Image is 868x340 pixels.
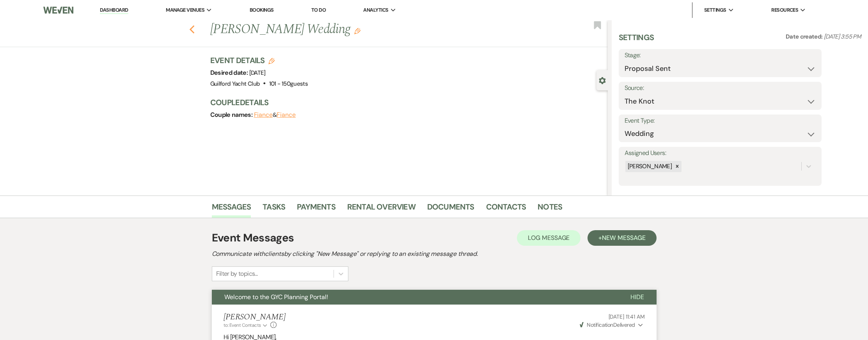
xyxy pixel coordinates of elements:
[588,230,656,246] button: +New Message
[625,83,816,94] label: Source:
[269,80,308,88] span: 101 - 150 guests
[630,293,644,301] span: Hide
[599,76,606,84] button: Close lead details
[771,6,798,14] span: Resources
[587,321,613,328] span: Notification
[277,112,296,118] button: Fiance
[254,112,273,118] button: Fiance
[210,80,260,88] span: Guilford Yacht Club
[100,7,128,14] a: Dashboard
[224,322,261,328] span: to: Event Contacts
[625,161,673,172] div: [PERSON_NAME]
[786,33,824,41] span: Date created:
[427,201,474,218] a: Documents
[618,290,657,305] button: Hide
[517,230,580,246] button: Log Message
[609,313,645,320] span: [DATE] 11:41 AM
[538,201,562,218] a: Notes
[216,269,258,278] div: Filter by topics...
[704,6,726,14] span: Settings
[625,148,816,159] label: Assigned Users:
[602,234,645,242] span: New Message
[210,55,308,66] h3: Event Details
[580,321,635,328] span: Delivered
[528,234,570,242] span: Log Message
[43,2,73,18] img: Weven Logo
[249,69,266,77] span: [DATE]
[224,293,328,301] span: Welcome to the GYC Planning Portal!
[212,230,294,246] h1: Event Messages
[212,249,657,259] h2: Communicate with clients by clicking "New Message" or replying to an existing message thread.
[354,27,360,34] button: Edit
[347,201,415,218] a: Rental Overview
[210,111,254,119] span: Couple names:
[486,201,526,218] a: Contacts
[363,6,388,14] span: Analytics
[224,312,286,322] h5: [PERSON_NAME]
[210,69,249,77] span: Desired date:
[297,201,335,218] a: Payments
[579,321,644,329] button: NotificationDelivered
[311,7,326,13] a: To Do
[263,201,285,218] a: Tasks
[625,115,816,127] label: Event Type:
[212,201,251,218] a: Messages
[824,33,861,41] span: [DATE] 3:55 PM
[619,32,654,49] h3: Settings
[210,20,525,39] h1: [PERSON_NAME] Wedding
[212,290,618,305] button: Welcome to the GYC Planning Portal!
[250,7,274,13] a: Bookings
[625,50,816,61] label: Stage:
[166,6,204,14] span: Manage Venues
[210,97,600,108] h3: Couple Details
[254,111,296,119] span: &
[224,322,268,329] button: to: Event Contacts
